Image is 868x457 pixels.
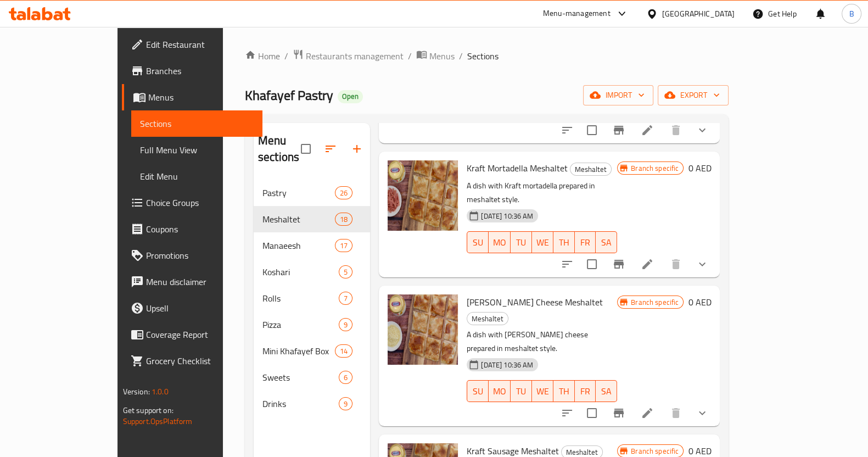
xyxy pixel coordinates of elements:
[122,269,262,295] a: Menu disclaimer
[532,231,553,253] button: WE
[606,251,632,277] button: Branch-specific-item
[339,397,352,410] div: items
[254,232,370,259] div: Manaeesh17
[388,294,458,365] img: Kraft Romi Cheese Meshaltet
[254,175,370,421] nav: Menu sections
[515,383,528,399] span: TU
[580,402,603,425] span: Select to update
[344,136,370,162] button: Add section
[580,253,603,276] span: Select to update
[262,213,335,226] span: Meshaltet
[140,143,254,157] span: Full Menu View
[575,380,596,402] button: FR
[511,380,532,402] button: TU
[600,235,613,250] span: SA
[626,297,683,308] span: Branch specific
[472,235,484,250] span: SU
[122,190,262,216] a: Choice Groups
[596,380,617,402] button: SA
[472,383,484,399] span: SU
[554,117,580,143] button: sort-choices
[335,214,352,225] span: 18
[122,321,262,348] a: Coverage Report
[408,49,412,63] li: /
[554,251,580,277] button: sort-choices
[146,249,254,262] span: Promotions
[689,400,715,426] button: show more
[606,400,632,426] button: Branch-specific-item
[335,344,352,358] div: items
[122,216,262,242] a: Coupons
[245,49,729,63] nav: breadcrumb
[140,117,254,130] span: Sections
[849,8,854,20] span: B
[254,206,370,232] div: Meshaltet18
[335,213,352,226] div: items
[146,64,254,77] span: Branches
[245,83,333,108] span: Khafayef Pastry
[467,231,489,253] button: SU
[489,380,511,402] button: MO
[254,391,370,417] div: Drinks9
[262,186,335,199] div: Pastry
[606,117,632,143] button: Branch-specific-item
[583,85,653,105] button: import
[689,251,715,277] button: show more
[662,8,735,20] div: [GEOGRAPHIC_DATA]
[335,188,352,198] span: 26
[467,313,508,325] span: Meshaltet
[554,400,580,426] button: sort-choices
[339,267,352,277] span: 5
[696,124,709,137] svg: Show Choices
[536,383,549,399] span: WE
[575,231,596,253] button: FR
[146,275,254,288] span: Menu disclaimer
[641,406,654,420] a: Edit menu item
[131,137,262,163] a: Full Menu View
[335,241,352,251] span: 17
[696,258,709,271] svg: Show Choices
[511,231,532,253] button: TU
[580,119,603,142] span: Select to update
[262,292,339,305] div: Rolls
[493,235,506,250] span: MO
[254,338,370,364] div: Mini Khafayef Box14
[429,49,455,63] span: Menus
[467,179,617,207] p: A dish with Kraft mortadella prepared in meshaltet style.
[339,320,352,330] span: 9
[339,293,352,304] span: 7
[339,399,352,409] span: 9
[123,384,150,399] span: Version:
[641,124,654,137] a: Edit menu item
[152,384,169,399] span: 1.0.0
[579,235,592,250] span: FR
[493,383,506,399] span: MO
[553,380,575,402] button: TH
[536,235,549,250] span: WE
[306,49,404,63] span: Restaurants management
[596,231,617,253] button: SA
[543,7,611,20] div: Menu-management
[123,414,193,428] a: Support.OpsPlatform
[122,58,262,84] a: Branches
[663,400,689,426] button: delete
[459,49,463,63] li: /
[477,211,537,221] span: [DATE] 10:36 AM
[262,344,335,358] span: Mini Khafayef Box
[262,318,339,331] div: Pizza
[258,132,301,165] h2: Menu sections
[254,285,370,311] div: Rolls7
[262,397,339,410] span: Drinks
[663,251,689,277] button: delete
[663,117,689,143] button: delete
[416,49,455,63] a: Menus
[254,259,370,285] div: Koshari5
[339,372,352,383] span: 6
[146,222,254,236] span: Coupons
[335,186,352,199] div: items
[122,84,262,110] a: Menus
[558,383,570,399] span: TH
[262,371,339,384] div: Sweets
[467,380,489,402] button: SU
